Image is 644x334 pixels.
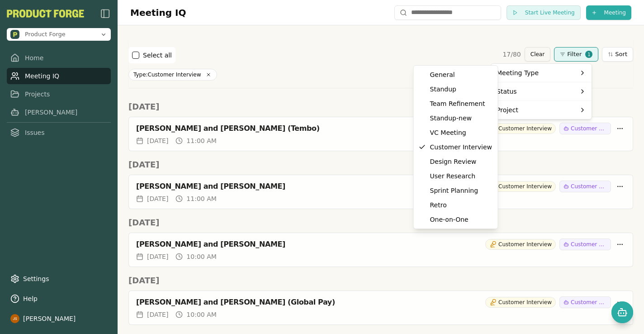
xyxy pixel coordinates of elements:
a: Home [7,50,111,66]
span: Meeting Type [497,68,539,77]
button: More options [615,297,625,308]
div: Standup-new [416,111,496,125]
button: Help [7,291,111,307]
label: Select all [143,51,172,60]
a: [PERSON_NAME] [7,104,111,120]
img: Product Forge [10,30,19,39]
span: [DATE] [147,136,168,145]
span: 10:00 AM [186,252,216,261]
span: Meeting [604,9,626,16]
div: Customer Interview [485,123,556,134]
span: Start Live Meeting [525,9,575,16]
h1: Meeting IQ [130,6,186,19]
button: More options [615,181,625,192]
div: Customer Interview [485,239,556,250]
h2: [DATE] [128,100,633,113]
button: PF-Logo [7,10,84,18]
button: More options [615,123,625,134]
span: Customer Research [571,299,607,306]
div: [PERSON_NAME] and [PERSON_NAME] [136,182,482,191]
h2: [DATE] [128,274,633,287]
div: Team Refinement [416,96,496,111]
span: [DATE] [147,194,168,203]
a: Settings [7,271,111,287]
button: Remove Type Filter [205,71,212,78]
button: Sort [602,47,633,62]
button: [PERSON_NAME] [7,310,111,327]
span: Customer Research [571,241,607,248]
span: 11:00 AM [186,194,216,203]
img: sidebar [100,8,111,19]
a: Meeting IQ [7,68,111,84]
h2: [DATE] [128,216,633,229]
div: Filter [491,63,592,119]
span: [DATE] [147,252,168,261]
h2: [DATE] [128,158,633,171]
div: Project [493,103,590,117]
span: 1 [585,51,592,58]
span: 17 / 80 [502,50,521,59]
span: Customer Research [571,183,607,190]
div: [PERSON_NAME] and [PERSON_NAME] (Tembo) [136,124,482,133]
span: Type: Customer Interview [133,71,201,78]
img: Product Forge [7,10,84,18]
a: Issues [7,124,111,141]
button: Open chat [611,301,633,323]
a: Projects [7,86,111,102]
span: 10:00 AM [186,310,216,319]
span: [DATE] [147,310,168,319]
div: General [416,67,496,82]
span: Customer Research [571,125,607,132]
button: More options [615,239,625,250]
button: Open organization switcher [7,28,111,41]
div: Customer Interview [485,181,556,192]
div: [PERSON_NAME] and [PERSON_NAME] (Global Pay) [136,298,482,307]
div: [PERSON_NAME] and [PERSON_NAME] [136,240,482,249]
span: Status [497,87,517,96]
span: Product Forge [25,30,66,38]
img: profile [10,314,19,323]
button: Clear [525,47,550,62]
button: Filter [554,47,598,62]
div: Customer Interview [485,297,556,308]
div: Standup [416,82,496,96]
span: 11:00 AM [186,136,216,145]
